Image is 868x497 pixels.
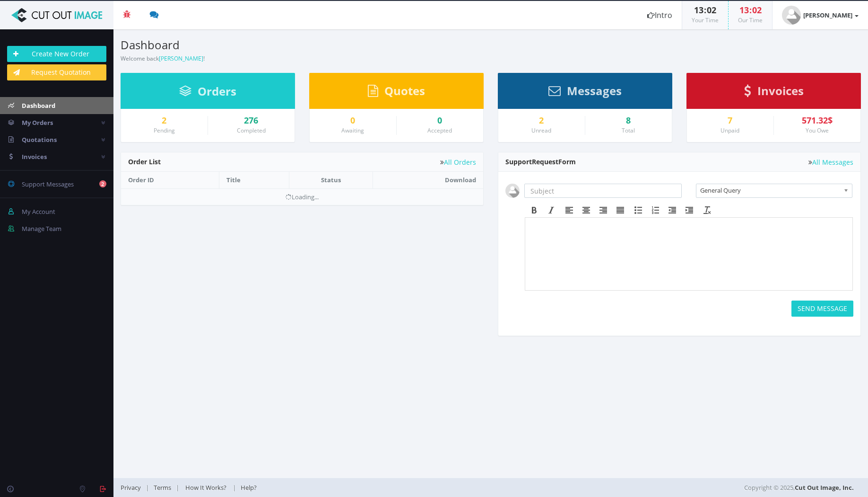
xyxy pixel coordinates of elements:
[531,126,551,134] small: Unread
[592,116,665,125] div: 8
[22,180,74,188] span: Support Messages
[121,39,484,51] h3: Dashboard
[22,135,57,144] span: Quotations
[179,483,233,492] a: How It Works?
[159,54,203,62] a: [PERSON_NAME]
[236,483,261,492] a: Help?
[121,478,614,497] div: | | |
[22,101,55,110] span: Dashboard
[384,83,425,98] span: Quotes
[368,89,425,97] a: Quotes
[700,184,840,196] span: General Query
[703,4,707,16] span: :
[237,126,266,134] small: Completed
[773,1,868,29] a: [PERSON_NAME]
[707,4,716,16] span: 02
[121,172,219,188] th: Order ID
[185,483,226,492] span: How It Works?
[720,126,739,134] small: Unpaid
[99,180,106,187] b: 2
[694,116,766,125] a: 7
[22,118,53,127] span: My Orders
[215,116,288,125] a: 276
[22,152,47,161] span: Invoices
[526,204,543,216] div: Bold
[622,126,635,134] small: Total
[7,64,106,80] a: Request Quotation
[808,159,853,166] a: All Messages
[505,184,520,198] img: user_default.jpg
[630,204,647,216] div: Bullet list
[578,204,595,216] div: Align center
[739,4,749,16] span: 13
[505,116,578,125] a: 2
[128,116,200,125] a: 2
[752,4,762,16] span: 02
[694,4,703,16] span: 13
[198,83,236,99] span: Orders
[548,89,622,97] a: Messages
[749,4,752,16] span: :
[532,157,558,166] span: Request
[22,224,61,233] span: Manage Team
[219,172,289,188] th: Title
[681,204,698,216] div: Increase indent
[806,126,829,134] small: You Owe
[440,159,476,166] a: All Orders
[647,204,664,216] div: Numbered list
[781,116,854,125] div: 571.32$
[595,204,612,216] div: Align right
[317,116,389,125] a: 0
[795,483,854,492] a: Cut Out Image, Inc.
[121,54,205,62] small: Welcome back !
[638,1,682,29] a: Intro
[7,46,106,62] a: Create New Order
[289,172,373,188] th: Status
[7,8,106,22] img: Cut Out Image
[744,483,854,492] span: Copyright © 2025,
[373,172,483,188] th: Download
[791,301,853,317] button: SEND MESSAGE
[567,83,622,98] span: Messages
[782,6,801,25] img: user_default.jpg
[128,157,161,166] span: Order List
[543,204,560,216] div: Italic
[612,204,629,216] div: Justify
[22,207,55,216] span: My Account
[525,218,852,290] iframe: Rich Text Area. Press ALT-F9 for menu. Press ALT-F10 for toolbar. Press ALT-0 for help
[757,83,804,98] span: Invoices
[803,11,852,19] strong: [PERSON_NAME]
[664,204,681,216] div: Decrease indent
[179,89,236,98] a: Orders
[505,157,576,166] span: Support Form
[524,184,682,198] input: Subject
[561,204,578,216] div: Align left
[121,188,483,205] td: Loading...
[404,116,477,125] a: 0
[341,126,364,134] small: Awaiting
[692,16,719,24] small: Your Time
[154,126,175,134] small: Pending
[699,204,716,216] div: Clear formatting
[738,16,763,24] small: Our Time
[149,483,176,492] a: Terms
[121,483,146,492] a: Privacy
[744,89,804,97] a: Invoices
[427,126,452,134] small: Accepted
